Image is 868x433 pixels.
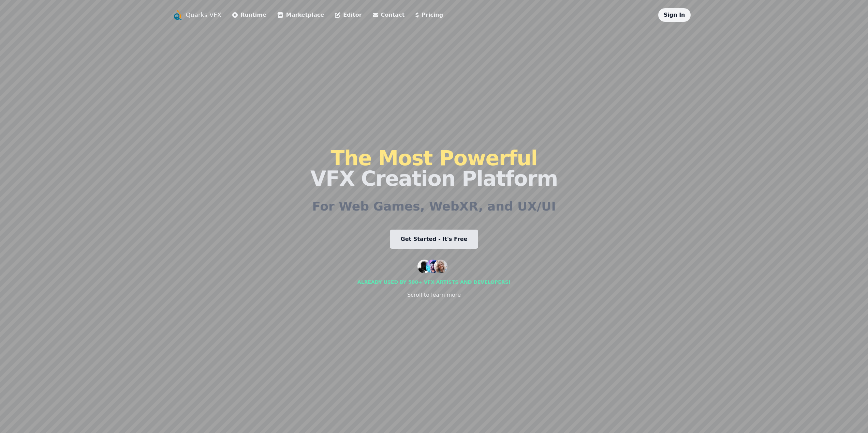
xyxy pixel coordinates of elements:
[277,11,324,19] a: Marketplace
[664,12,685,18] a: Sign In
[415,11,443,19] a: Pricing
[330,146,537,170] span: The Most Powerful
[186,10,222,20] a: Quarks VFX
[390,230,479,249] a: Get Started - It's Free
[434,260,447,273] img: customer 3
[426,260,439,273] img: customer 2
[335,11,362,19] a: Editor
[310,148,558,189] h1: VFX Creation Platform
[357,279,511,285] div: Already used by 500+ vfx artists and developers!
[407,291,461,299] div: Scroll to learn more
[312,200,556,213] h2: For Web Games, WebXR, and UX/UI
[232,11,266,19] a: Runtime
[417,260,431,273] img: customer 1
[373,11,405,19] a: Contact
